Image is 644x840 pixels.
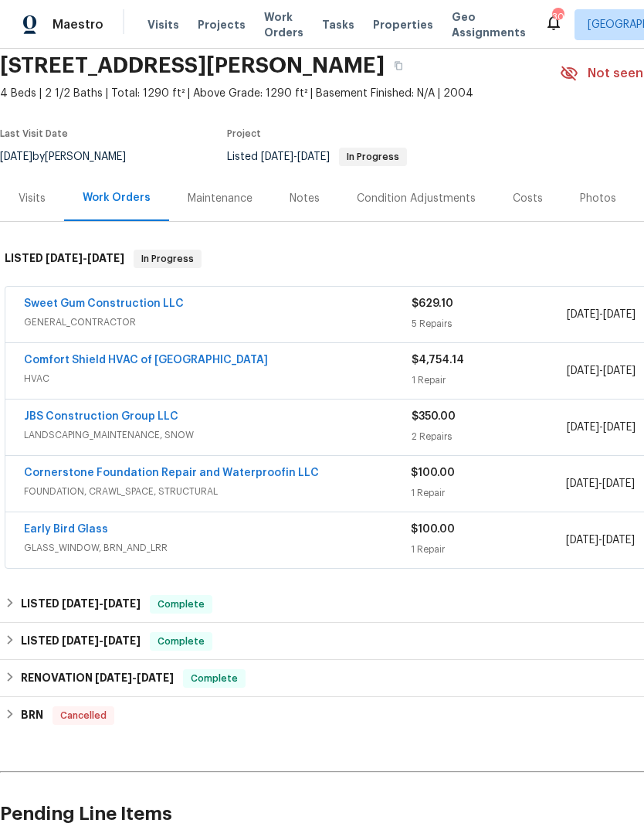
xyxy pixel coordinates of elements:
[341,152,405,162] span: In Progress
[46,253,83,264] span: [DATE]
[411,542,565,557] div: 1 Repair
[412,298,453,309] span: $629.10
[567,363,636,379] span: -
[24,468,319,478] a: Cornerstone Foundation Repair and Waterproofin LLC
[322,19,354,30] span: Tasks
[83,190,151,206] div: Work Orders
[24,484,411,499] span: FOUNDATION, CRAWL_SPACE, STRUCTURAL
[135,251,200,267] span: In Progress
[24,315,412,330] span: GENERAL_CONTRACTOR
[24,540,411,556] span: GLASS_WINDOW, BRN_AND_LRR
[21,595,141,614] h6: LISTED
[137,672,174,683] span: [DATE]
[21,669,174,688] h6: RENOVATION
[603,422,636,433] span: [DATE]
[103,598,141,609] span: [DATE]
[567,309,599,320] span: [DATE]
[95,672,174,683] span: -
[567,366,599,376] span: [DATE]
[151,597,211,612] span: Complete
[87,253,124,264] span: [DATE]
[198,17,246,32] span: Projects
[21,632,141,651] h6: LISTED
[513,191,543,206] div: Costs
[567,307,636,322] span: -
[297,151,330,162] span: [DATE]
[147,17,179,32] span: Visits
[62,635,141,646] span: -
[602,535,635,546] span: [DATE]
[411,485,565,501] div: 1 Repair
[5,250,124,268] h6: LISTED
[24,355,268,366] a: Comfort Shield HVAC of [GEOGRAPHIC_DATA]
[24,298,184,309] a: Sweet Gum Construction LLC
[602,478,635,489] span: [DATE]
[261,151,293,162] span: [DATE]
[24,524,108,535] a: Early Bird Glass
[151,634,211,649] span: Complete
[452,9,526,40] span: Geo Assignments
[412,355,464,366] span: $4,754.14
[412,372,567,388] div: 1 Repair
[19,191,46,206] div: Visits
[227,129,261,138] span: Project
[188,191,253,206] div: Maintenance
[411,524,455,535] span: $100.00
[21,706,43,725] h6: BRN
[24,427,412,443] span: LANDSCAPING_MAINTENANCE, SNOW
[357,191,476,206] div: Condition Adjustments
[567,420,636,435] span: -
[412,429,567,444] div: 2 Repairs
[385,52,412,80] button: Copy Address
[411,468,455,478] span: $100.00
[54,708,113,723] span: Cancelled
[603,309,636,320] span: [DATE]
[227,151,407,162] span: Listed
[62,598,99,609] span: [DATE]
[412,411,456,422] span: $350.00
[290,191,320,206] div: Notes
[580,191,616,206] div: Photos
[566,476,635,491] span: -
[412,316,567,332] div: 5 Repairs
[46,253,124,264] span: -
[603,366,636,376] span: [DATE]
[53,17,103,32] span: Maestro
[566,478,598,489] span: [DATE]
[62,598,141,609] span: -
[24,411,178,422] a: JBS Construction Group LLC
[95,672,132,683] span: [DATE]
[185,671,244,686] span: Complete
[552,9,563,25] div: 30
[566,532,635,548] span: -
[264,9,303,40] span: Work Orders
[24,371,412,386] span: HVAC
[261,151,330,162] span: -
[62,635,99,646] span: [DATE]
[567,422,599,433] span: [DATE]
[566,535,598,546] span: [DATE]
[373,17,433,32] span: Properties
[103,635,141,646] span: [DATE]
